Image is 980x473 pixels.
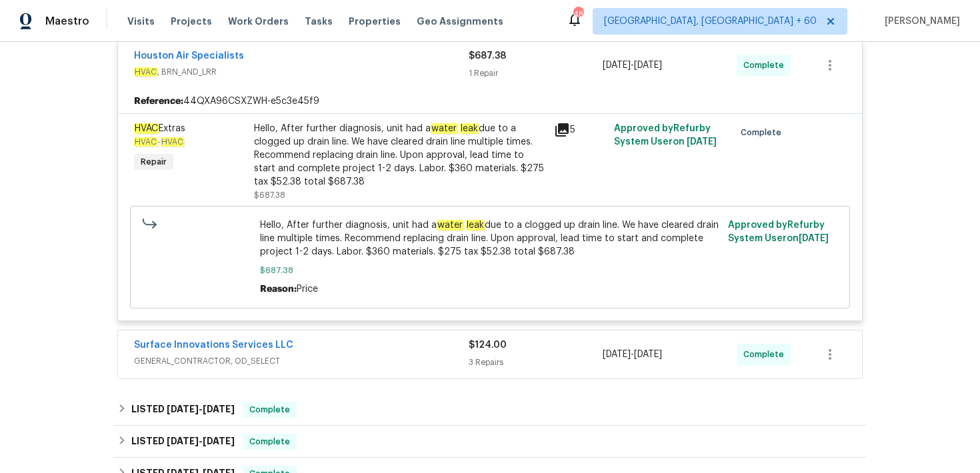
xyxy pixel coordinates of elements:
[614,124,717,147] span: Approved by Refurby System User on
[466,220,485,231] em: leak
[167,436,199,446] span: [DATE]
[469,67,603,80] div: 1 Repair
[127,15,155,28] span: Visits
[469,340,507,350] span: $124.00
[728,221,829,243] span: Approved by Refurby System User on
[260,264,721,277] span: $687.38
[134,51,244,61] a: Houston Air Specialists
[134,354,469,368] span: GENERAL_CONTRACTOR, OD_SELECT
[45,15,89,28] span: Maestro
[260,219,721,258] span: Hello, After further diagnosis, unit had a due to a clogged up drain line. We have cleared drain ...
[134,137,157,147] em: HVAC
[634,61,662,70] span: [DATE]
[573,8,583,21] div: 469
[554,122,606,138] div: 5
[460,123,479,134] em: leak
[203,436,235,446] span: [DATE]
[134,138,184,146] span: -
[417,15,503,28] span: Geo Assignments
[135,155,172,169] span: Repair
[244,435,295,448] span: Complete
[799,234,829,243] span: [DATE]
[603,59,662,72] span: -
[469,356,603,369] div: 3 Repairs
[134,340,293,350] a: Surface Innovations Services LLC
[134,123,185,134] span: Extras
[113,426,867,458] div: LISTED [DATE]-[DATE]Complete
[203,404,235,414] span: [DATE]
[167,404,235,414] span: -
[634,350,662,359] span: [DATE]
[134,123,159,134] em: HVAC
[161,137,184,147] em: HVAC
[431,123,457,134] em: water
[260,284,297,294] span: Reason:
[167,436,235,446] span: -
[244,403,295,416] span: Complete
[603,61,631,70] span: [DATE]
[254,122,546,189] div: Hello, After further diagnosis, unit had a due to a clogged up drain line. We have cleared drain ...
[687,137,717,147] span: [DATE]
[134,95,183,108] b: Reference:
[469,51,506,61] span: $687.38
[604,15,817,28] span: [GEOGRAPHIC_DATA], [GEOGRAPHIC_DATA] + 60
[437,220,463,231] em: water
[603,350,631,359] span: [DATE]
[297,284,318,294] span: Price
[134,67,157,77] em: HVAC
[879,15,960,28] span: [PERSON_NAME]
[134,65,469,79] span: , BRN_AND_LRR
[743,348,789,361] span: Complete
[167,404,199,414] span: [DATE]
[131,402,235,418] h6: LISTED
[131,434,235,450] h6: LISTED
[741,126,787,139] span: Complete
[171,15,212,28] span: Projects
[743,59,789,72] span: Complete
[113,394,867,426] div: LISTED [DATE]-[DATE]Complete
[254,191,285,199] span: $687.38
[603,348,662,361] span: -
[228,15,289,28] span: Work Orders
[305,17,333,26] span: Tasks
[118,89,862,113] div: 44QXA96CSXZWH-e5c3e45f9
[349,15,401,28] span: Properties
